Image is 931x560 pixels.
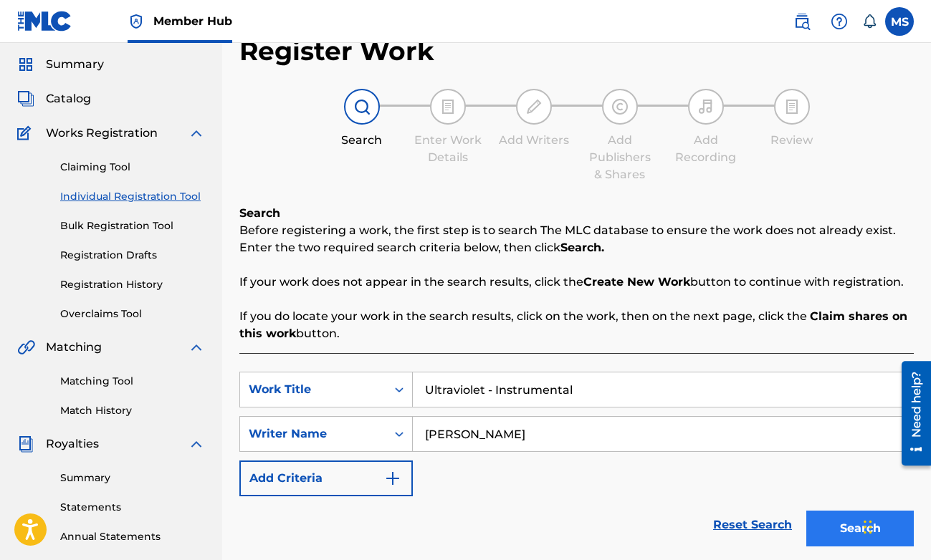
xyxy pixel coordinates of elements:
a: Public Search [788,7,816,36]
img: Summary [17,56,34,73]
img: step indicator icon for Add Writers [525,98,543,115]
img: Matching [17,339,35,356]
img: expand [188,339,205,356]
div: User Menu [885,7,914,36]
img: step indicator icon for Review [783,98,801,115]
a: Registration Drafts [60,248,205,263]
a: Matching Tool [60,374,205,389]
img: Top Rightsholder [128,13,145,30]
a: Match History [60,403,205,418]
a: Bulk Registration Tool [60,218,205,233]
p: Before registering a work, the first step is to search The MLC database to ensure the work does n... [239,222,914,239]
iframe: Resource Center [891,355,931,470]
span: Royalties [46,435,99,453]
strong: Create New Work [583,275,690,289]
span: Summary [46,56,104,73]
img: step indicator icon for Enter Work Details [439,98,457,115]
div: Writer Name [249,425,378,443]
span: Matching [46,339,102,356]
strong: Search. [560,241,604,254]
span: Member Hub [153,13,232,29]
img: expand [188,435,205,453]
a: Overclaims Tool [60,306,205,322]
p: If your work does not appear in the search results, click the button to continue with registration. [239,274,914,291]
img: step indicator icon for Add Recording [697,98,715,115]
a: CatalogCatalog [17,90,91,107]
a: Individual Registration Tool [60,189,205,204]
span: Works Registration [46,125,158,142]
form: Search Form [239,372,914,554]
p: If you do locate your work in the search results, click on the work, then on the next page, click... [239,308,914,342]
div: Work Title [249,381,378,398]
div: Review [756,132,828,149]
a: Statements [60,500,205,515]
div: Enter Work Details [412,132,484,166]
a: Reset Search [706,509,799,541]
p: Enter the two required search criteria below, then click [239,239,914,256]
div: Help [825,7,854,36]
button: Add Criteria [239,460,413,496]
div: Drag [864,506,872,549]
img: Catalog [17,90,34,107]
button: Search [806,511,914,546]
h2: Register Work [239,35,434,67]
div: Add Recording [670,132,742,166]
img: Works Registration [17,125,36,142]
img: Royalties [17,435,34,453]
b: Search [239,206,280,220]
div: Add Writers [498,132,570,149]
img: step indicator icon for Add Publishers & Shares [611,98,629,115]
iframe: Chat Widget [859,491,931,560]
div: Add Publishers & Shares [584,132,656,183]
span: Catalog [46,90,91,107]
img: search [793,13,811,30]
img: MLC Logo [17,11,72,32]
div: Search [326,132,398,149]
a: Annual Statements [60,529,205,544]
a: Claiming Tool [60,160,205,175]
a: SummarySummary [17,56,104,73]
img: expand [188,125,205,142]
div: Notifications [862,14,877,29]
img: help [831,13,848,30]
img: step indicator icon for Search [353,98,371,115]
a: Summary [60,470,205,486]
a: Registration History [60,277,205,292]
img: 9d2ae6d4665cec9f34b9.svg [384,470,401,487]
